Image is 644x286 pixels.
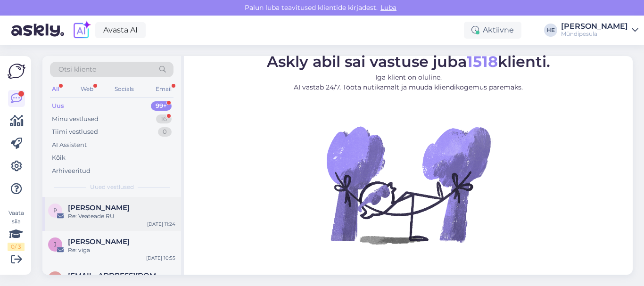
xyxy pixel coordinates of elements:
div: Aktiivne [464,22,521,39]
a: Avasta AI [95,22,146,38]
div: HE [544,24,557,37]
span: Luba [378,3,399,12]
span: tugi@myndipesula.eu [68,271,166,280]
a: [PERSON_NAME]Mündipesula [561,23,638,38]
img: explore-ai [72,20,91,40]
div: 99+ [151,101,172,111]
img: Askly Logo [8,64,25,79]
div: [DATE] 11:24 [147,221,175,228]
div: Arhiveeritud [52,166,91,176]
span: Otsi kliente [58,65,96,74]
span: J [54,241,57,248]
div: Minu vestlused [52,114,99,124]
div: [DATE] 10:55 [146,254,175,261]
div: 0 / 3 [8,243,25,251]
div: AI Assistent [52,140,87,150]
div: Vaata siia [8,209,25,251]
div: Mündipesula [561,30,628,38]
div: 0 [158,127,172,137]
div: Email [154,83,173,95]
div: [PERSON_NAME] [561,23,628,30]
div: Web [79,83,95,95]
div: Socials [113,83,136,95]
div: 16 [156,114,172,124]
div: All [50,83,61,95]
span: Askly abil sai vastuse juba klienti. [267,52,550,71]
div: Tiimi vestlused [52,127,98,137]
span: Uued vestlused [90,183,134,191]
div: Re: viga [68,246,175,254]
div: Uus [52,101,64,111]
p: Iga klient on oluline. AI vastab 24/7. Tööta nutikamalt ja muuda kliendikogemus paremaks. [267,73,550,92]
b: 1518 [467,52,498,71]
span: Ростік Лагутін [68,204,130,212]
span: Р [53,207,58,214]
div: Re: Veateade RU [68,212,175,221]
div: Kõik [52,153,66,163]
span: Juri Vask [68,237,130,246]
img: No Chat active [323,100,493,270]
